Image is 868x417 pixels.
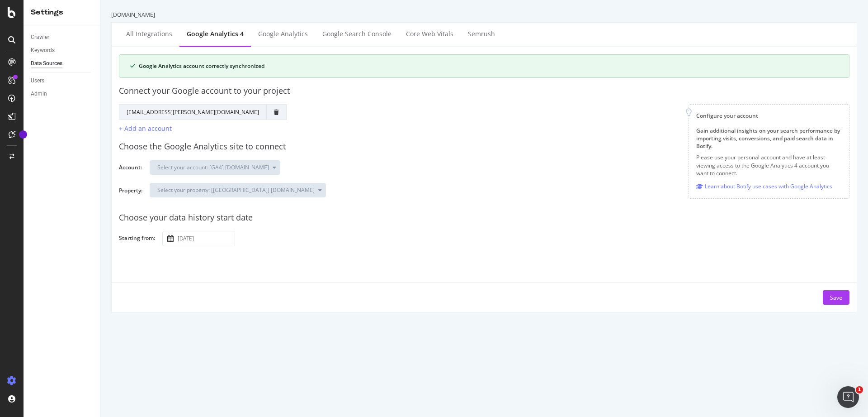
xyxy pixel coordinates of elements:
[119,104,267,120] td: [EMAIL_ADDRESS][PERSON_NAME][DOMAIN_NAME]
[150,160,280,175] button: Select your account: [GA4] [DOMAIN_NAME]
[274,110,279,115] div: trash
[176,231,235,246] input: Select a date
[119,212,849,224] div: Choose your data history start date
[31,76,44,86] div: Users
[139,62,838,70] div: Google Analytics account correctly synchronized
[157,165,269,170] div: Select your account: [GA4] [DOMAIN_NAME]
[837,386,859,408] iframe: Intercom live chat
[856,386,863,393] span: 1
[696,153,842,177] p: Please use your personal account and have at least viewing access to the Google Analytics 4 accou...
[119,124,172,133] div: + Add an account
[468,29,495,38] div: Semrush
[696,112,842,120] div: Configure your account
[119,141,849,153] div: Choose the Google Analytics site to connect
[119,85,849,97] div: Connect your Google account to your project
[150,183,326,197] button: Select your property: [[GEOGRAPHIC_DATA]] [DOMAIN_NAME]
[119,124,172,134] button: + Add an account
[696,182,832,191] a: Learn about Botify use cases with Google Analytics
[119,163,142,173] label: Account:
[111,11,857,19] div: [DOMAIN_NAME]
[823,290,849,305] button: Save
[31,46,55,55] div: Keywords
[157,187,315,193] div: Select your property: [[GEOGRAPHIC_DATA]] [DOMAIN_NAME]
[31,59,62,68] div: Data Sources
[406,29,453,38] div: Core Web Vitals
[31,89,47,99] div: Admin
[31,33,49,42] div: Crawler
[258,29,308,38] div: Google Analytics
[31,76,94,86] a: Users
[31,7,93,18] div: Settings
[187,29,244,38] div: Google Analytics 4
[119,187,142,202] label: Property:
[126,29,172,38] div: All integrations
[31,59,94,68] a: Data Sources
[119,234,155,244] label: Starting from:
[19,130,27,139] div: Tooltip anchor
[119,54,849,78] div: success banner
[830,294,842,302] div: Save
[31,89,94,99] a: Admin
[31,46,94,55] a: Keywords
[322,29,392,38] div: Google Search Console
[31,33,94,42] a: Crawler
[696,127,842,150] div: Gain additional insights on your search performance by importing visits, conversions, and paid se...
